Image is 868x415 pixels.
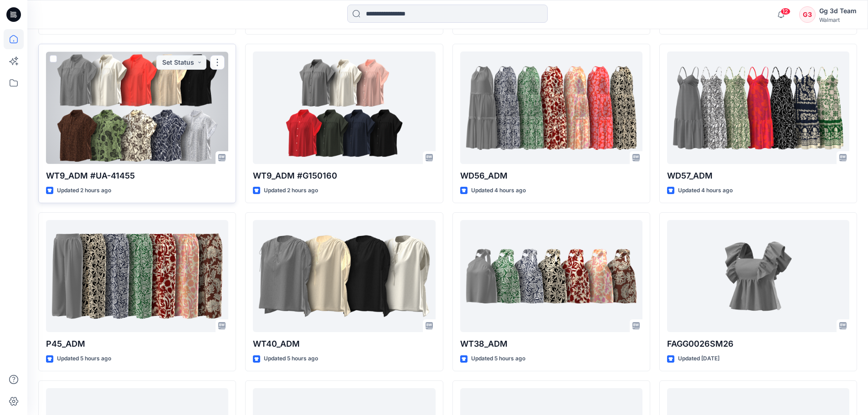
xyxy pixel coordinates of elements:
p: WD56_ADM [460,169,642,182]
p: Updated 4 hours ago [678,186,733,195]
a: FAGG0026SM26 [667,220,849,333]
p: FAGG0026SM26 [667,338,849,350]
a: WD56_ADM [460,51,642,164]
p: WT9_ADM #G150160 [253,169,435,182]
p: WT9_ADM #UA-41455 [46,169,228,182]
p: Updated 4 hours ago [471,186,526,195]
p: Updated 2 hours ago [264,186,318,195]
p: WT40_ADM [253,338,435,350]
p: Updated [DATE] [678,354,719,364]
p: WD57_ADM [667,169,849,182]
div: Walmart [819,16,857,23]
span: 12 [781,8,791,15]
p: Updated 5 hours ago [57,354,111,364]
a: WT40_ADM [253,220,435,333]
p: Updated 5 hours ago [264,354,318,364]
p: Updated 5 hours ago [471,354,525,364]
a: P45_ADM [46,220,228,333]
div: G3 [799,6,816,23]
a: WT9_ADM #G150160 [253,51,435,164]
p: WT38_ADM [460,338,642,350]
a: WT9_ADM #UA-41455 [46,51,228,164]
a: WT38_ADM [460,220,642,333]
p: Updated 2 hours ago [57,186,111,195]
a: WD57_ADM [667,51,849,164]
p: P45_ADM [46,338,228,350]
div: Gg 3d Team [819,5,857,16]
